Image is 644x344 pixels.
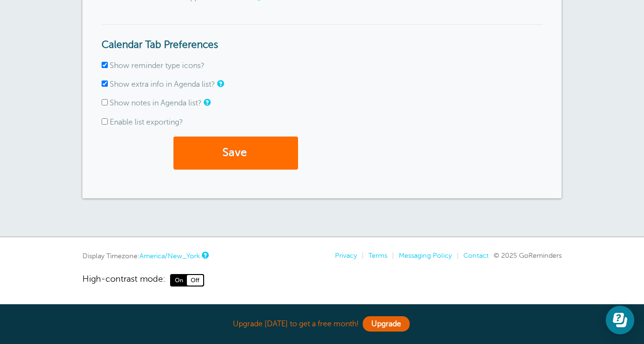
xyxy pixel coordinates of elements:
span: High-contrast mode: [82,274,165,287]
li: | [452,252,459,260]
div: Display Timezone: [82,252,207,260]
a: Messaging Policy [399,252,452,259]
a: Contact [463,252,489,259]
a: Privacy [335,252,357,259]
a: This is the timezone being used to display dates and times to you on this device. Click the timez... [202,252,207,258]
a: Upgrade [363,316,410,332]
span: © 2025 GoReminders [494,252,562,259]
a: These items will show: Service, Location, Label, and Customer Group. [217,80,223,87]
span: On [171,275,187,286]
h3: Calendar Tab Preferences [102,24,542,51]
span: Off [187,275,203,286]
li: | [357,252,364,260]
label: Show notes in Agenda list? [110,99,202,107]
label: Enable list exporting? [110,118,183,126]
li: | [387,252,394,260]
a: Terms [368,252,387,259]
button: Save [173,137,298,170]
iframe: Resource center [606,306,634,334]
label: Show reminder type icons? [110,61,205,70]
a: Notes are for internal use only, and are not visible to your clients. [204,99,209,105]
label: Show extra info in Agenda list? [110,80,215,89]
a: America/New_York [139,252,200,260]
a: High-contrast mode: On Off [82,274,562,287]
div: Upgrade [DATE] to get a free month! [82,314,562,334]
